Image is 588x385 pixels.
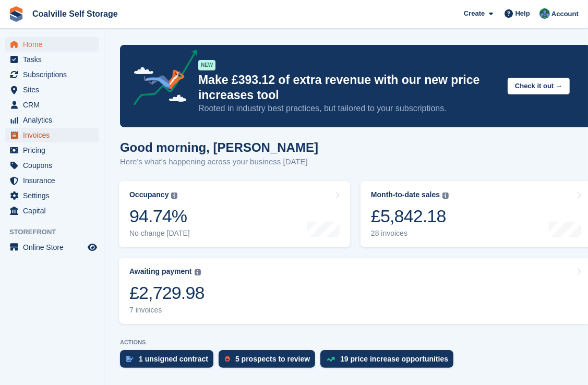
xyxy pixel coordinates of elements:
a: menu [5,188,99,203]
img: stora-icon-8386f47178a22dfd0bd8f6a31ec36ba5ce8667c1dd55bd0f319d3a0aa187defe.svg [8,6,24,22]
a: Coalville Self Storage [28,5,122,22]
span: Analytics [23,113,86,127]
div: Occupancy [129,190,169,199]
span: Create [464,8,485,19]
span: Subscriptions [23,67,86,82]
div: Awaiting payment [129,267,192,276]
span: Help [515,8,530,19]
img: icon-info-grey-7440780725fd019a000dd9b08b2336e03edf1995a4989e88bcd33f0948082b44.svg [442,192,449,199]
div: 5 prospects to review [235,355,310,363]
div: No change [DATE] [129,229,190,238]
span: Settings [23,188,86,203]
span: Storefront [9,227,104,237]
span: Home [23,37,86,52]
div: £2,729.98 [129,282,205,304]
a: menu [5,98,99,112]
p: Here's what's happening across your business [DATE] [120,156,318,168]
a: menu [5,113,99,127]
span: Pricing [23,143,86,158]
button: Check it out → [508,78,570,95]
span: CRM [23,98,86,112]
p: Make £393.12 of extra revenue with our new price increases tool [198,73,499,103]
span: Invoices [23,128,86,142]
h1: Good morning, [PERSON_NAME] [120,140,318,154]
span: Tasks [23,52,86,67]
a: menu [5,67,99,82]
img: price-adjustments-announcement-icon-8257ccfd72463d97f412b2fc003d46551f7dbcb40ab6d574587a9cd5c0d94... [125,50,198,109]
a: Preview store [86,241,99,254]
a: menu [5,128,99,142]
div: Month-to-date sales [371,190,440,199]
div: 19 price increase opportunities [340,355,448,363]
a: Occupancy 94.74% No change [DATE] [119,181,350,247]
a: 1 unsigned contract [120,350,219,373]
a: menu [5,203,99,218]
span: Sites [23,82,86,97]
div: 28 invoices [371,229,449,238]
a: menu [5,82,99,97]
div: 1 unsigned contract [139,355,208,363]
a: 19 price increase opportunities [320,350,459,373]
img: price_increase_opportunities-93ffe204e8149a01c8c9dc8f82e8f89637d9d84a8eef4429ea346261dce0b2c0.svg [327,357,335,362]
a: 5 prospects to review [219,350,320,373]
a: menu [5,143,99,158]
a: menu [5,158,99,173]
span: Coupons [23,158,86,173]
span: Online Store [23,240,86,255]
a: menu [5,37,99,52]
a: menu [5,52,99,67]
div: NEW [198,60,215,70]
img: Helen Milner [539,8,550,19]
a: menu [5,173,99,188]
img: prospect-51fa495bee0391a8d652442698ab0144808aea92771e9ea1ae160a38d050c398.svg [225,356,230,362]
a: menu [5,240,99,255]
div: £5,842.18 [371,206,449,227]
img: contract_signature_icon-13c848040528278c33f63329250d36e43548de30e8caae1d1a13099fd9432cc5.svg [126,356,134,362]
div: 7 invoices [129,306,205,315]
img: icon-info-grey-7440780725fd019a000dd9b08b2336e03edf1995a4989e88bcd33f0948082b44.svg [195,269,201,275]
p: Rooted in industry best practices, but tailored to your subscriptions. [198,103,499,114]
img: icon-info-grey-7440780725fd019a000dd9b08b2336e03edf1995a4989e88bcd33f0948082b44.svg [171,192,177,199]
span: Insurance [23,173,86,188]
span: Account [551,9,579,19]
span: Capital [23,203,86,218]
div: 94.74% [129,206,190,227]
